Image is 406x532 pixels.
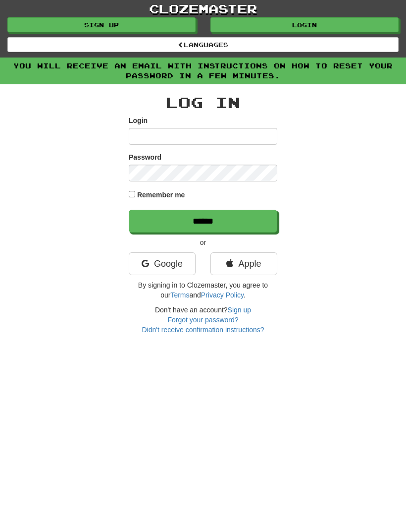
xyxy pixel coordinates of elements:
[129,94,277,111] h2: Log In
[137,190,185,200] label: Remember me
[170,291,189,299] a: Terms
[210,252,277,275] a: Apple
[210,17,399,32] a: Login
[129,280,277,300] p: By signing in to Clozemaster, you agree to our and .
[129,116,148,125] label: Login
[142,326,264,334] a: Didn't receive confirmation instructions?
[7,37,399,52] a: Languages
[228,306,251,314] a: Sign up
[167,316,238,324] a: Forgot your password?
[129,237,277,247] p: or
[129,305,277,335] div: Don't have an account?
[201,291,244,299] a: Privacy Policy
[7,17,196,32] a: Sign up
[129,152,161,162] label: Password
[129,252,196,275] a: Google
